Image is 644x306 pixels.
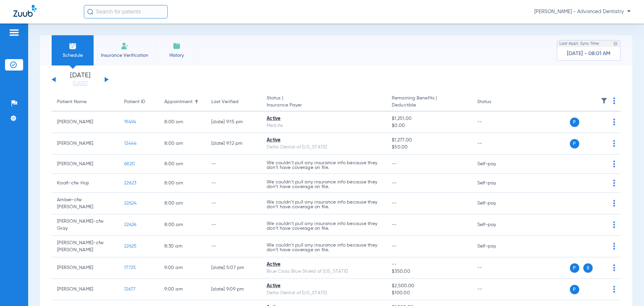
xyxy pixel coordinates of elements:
[583,263,593,273] span: S
[613,243,615,250] img: group-dot-blue.svg
[173,42,181,50] img: History
[267,137,381,144] div: Active
[613,140,615,147] img: group-dot-blue.svg
[57,98,113,105] div: Patient Name
[69,42,77,50] img: Schedule
[267,180,381,189] p: We couldn’t pull any insurance info because they don’t have coverage on file.
[159,174,206,193] td: 8:00 AM
[613,264,615,271] img: group-dot-blue.svg
[472,236,517,257] td: Self-pay
[267,261,381,268] div: Active
[392,290,466,297] span: $100.00
[159,155,206,174] td: 8:00 AM
[472,93,517,112] th: Status
[267,161,381,170] p: We couldn’t pull any insurance info because they don’t have coverage on file.
[392,222,397,227] span: --
[472,214,517,236] td: Self-pay
[267,115,381,122] div: Active
[267,243,381,252] p: We couldn’t pull any insurance info because they don’t have coverage on file.
[267,200,381,209] p: We couldn’t pull any insurance info because they don’t have coverage on file.
[124,162,135,166] span: 6820
[392,144,466,151] span: $50.00
[613,41,618,46] img: last sync help info
[13,5,37,17] img: Zuub Logo
[472,155,517,174] td: Self-pay
[161,52,193,59] span: History
[60,72,100,87] li: [DATE]
[392,181,397,185] span: --
[267,282,381,290] div: Active
[124,287,136,292] span: 12677
[567,50,610,57] span: [DATE] - 08:01 AM
[124,98,145,105] div: Patient ID
[164,98,193,105] div: Appointment
[472,133,517,155] td: --
[121,42,129,50] img: Manual Insurance Verification
[159,214,206,236] td: 8:00 AM
[392,115,466,122] span: $1,251.00
[570,285,579,294] span: P
[9,29,19,37] img: hamburger-icon
[206,257,261,279] td: [DATE] 5:07 PM
[159,236,206,257] td: 8:30 AM
[124,181,136,185] span: 22623
[613,119,615,125] img: group-dot-blue.svg
[52,214,119,236] td: [PERSON_NAME]-cfw Gray
[613,97,615,104] img: group-dot-blue.svg
[206,112,261,133] td: [DATE] 9:15 PM
[206,236,261,257] td: --
[159,257,206,279] td: 9:00 AM
[472,112,517,133] td: --
[124,222,136,227] span: 22626
[267,122,381,129] div: MetLife
[164,98,201,105] div: Appointment
[613,286,615,293] img: group-dot-blue.svg
[159,133,206,155] td: 8:00 AM
[534,8,631,15] span: [PERSON_NAME] - Advanced Dentistry
[392,244,397,249] span: --
[472,279,517,300] td: --
[52,236,119,257] td: [PERSON_NAME]-cfw [PERSON_NAME]
[206,174,261,193] td: --
[392,122,466,129] span: $0.00
[52,133,119,155] td: [PERSON_NAME]
[267,102,381,109] span: Insurance Payer
[124,201,137,206] span: 22624
[211,98,238,105] div: Last Verified
[267,290,381,297] div: Delta Dental of [US_STATE]
[206,133,261,155] td: [DATE] 9:12 PM
[211,98,256,105] div: Last Verified
[472,193,517,214] td: Self-pay
[206,279,261,300] td: [DATE] 9:09 PM
[392,268,466,275] span: $350.00
[57,52,89,59] span: Schedule
[206,155,261,174] td: --
[60,80,100,87] a: [DATE]
[267,221,381,231] p: We couldn’t pull any insurance info because they don’t have coverage on file.
[570,118,579,127] span: P
[52,112,119,133] td: [PERSON_NAME]
[159,193,206,214] td: 8:00 AM
[52,193,119,214] td: Amber-cfw [PERSON_NAME]
[570,263,579,273] span: P
[124,244,137,249] span: 22625
[99,52,151,59] span: Insurance Verification
[559,40,600,47] span: Last Appt. Sync Time:
[613,221,615,228] img: group-dot-blue.svg
[159,112,206,133] td: 8:00 AM
[570,139,579,148] span: P
[613,161,615,167] img: group-dot-blue.svg
[159,279,206,300] td: 9:00 AM
[261,93,386,112] th: Status |
[613,180,615,186] img: group-dot-blue.svg
[392,162,397,166] span: --
[124,98,154,105] div: Patient ID
[601,97,607,104] img: filter.svg
[613,200,615,207] img: group-dot-blue.svg
[392,282,466,290] span: $2,500.00
[52,257,119,279] td: [PERSON_NAME]
[392,137,466,144] span: $1,277.00
[472,174,517,193] td: Self-pay
[124,141,137,146] span: 12444
[392,201,397,206] span: --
